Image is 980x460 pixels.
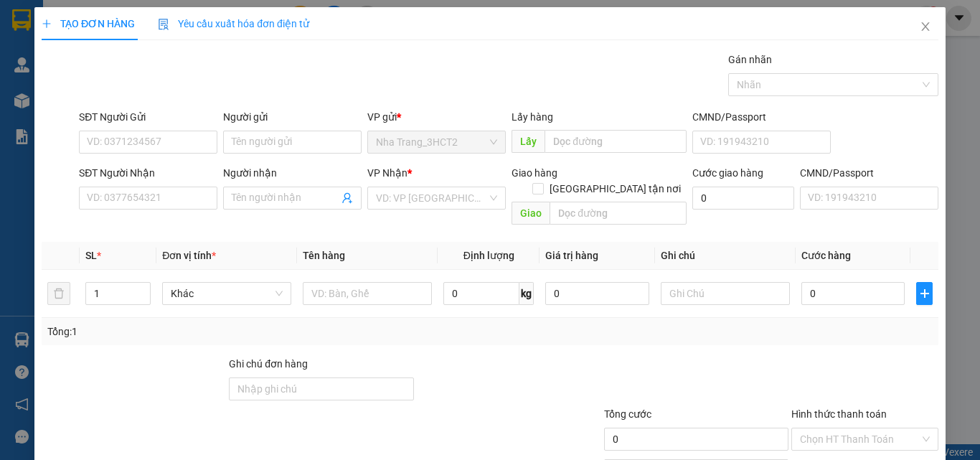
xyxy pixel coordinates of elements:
span: Định lượng [463,250,514,261]
label: Hình thức thanh toán [791,408,887,420]
button: Close [905,7,946,47]
div: CMND/Passport [692,109,830,125]
button: plus [916,282,933,305]
div: CMND/Passport [800,165,938,181]
span: Giá trị hàng [545,250,598,261]
input: Dọc đường [550,202,686,225]
span: Khác [171,283,283,304]
label: Cước giao hàng [692,167,763,179]
input: Cước giao hàng [692,187,794,210]
span: plus [42,19,52,29]
input: Dọc đường [545,130,686,153]
span: Tên hàng [303,250,345,261]
span: close [920,21,931,32]
span: Cước hàng [801,250,851,261]
b: Gửi khách hàng [88,21,142,88]
span: Giao hàng [512,167,557,179]
span: Lấy [512,130,545,153]
span: plus [917,288,932,299]
span: Yêu cầu xuất hóa đơn điện tử [158,18,309,29]
span: Lấy hàng [512,111,553,123]
th: Ghi chú [655,242,796,270]
img: icon [158,19,169,30]
div: SĐT Người Gửi [79,109,217,125]
div: Tổng: 1 [47,324,380,339]
button: delete [47,282,70,305]
span: Tổng cước [604,408,651,420]
div: SĐT Người Nhận [79,165,217,181]
span: TẠO ĐƠN HÀNG [42,18,135,29]
span: Đơn vị tính [162,250,216,261]
input: VD: Bàn, Ghế [303,282,432,305]
span: Giao [512,202,550,225]
span: user-add [341,192,353,204]
span: SL [85,250,97,261]
input: Ghi chú đơn hàng [229,377,413,400]
b: [DOMAIN_NAME] [121,55,197,66]
b: Phương Nam Express [18,93,79,185]
input: Ghi Chú [661,282,790,305]
img: logo.jpg [156,18,190,52]
input: 0 [545,282,649,305]
span: VP Nhận [367,167,407,179]
label: Ghi chú đơn hàng [229,358,308,370]
span: [GEOGRAPHIC_DATA] tận nơi [543,181,686,197]
div: Người gửi [223,109,362,125]
li: (c) 2017 [121,68,197,86]
span: Nha Trang_3HCT2 [376,131,497,153]
label: Gán nhãn [728,54,772,65]
div: Người nhận [223,165,362,181]
div: VP gửi [367,109,506,125]
span: kg [519,282,534,305]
